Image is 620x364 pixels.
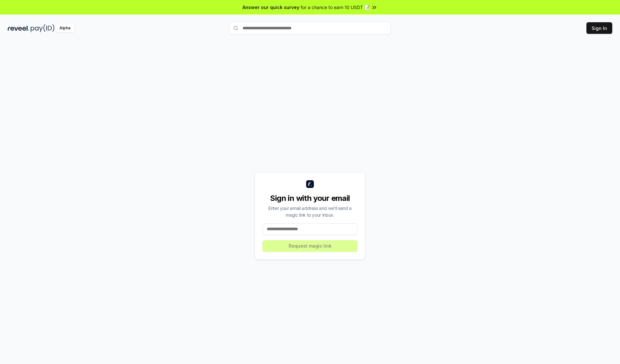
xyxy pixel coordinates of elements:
img: reveel_dark [8,24,29,32]
div: Sign in with your email [263,193,357,203]
div: Enter your email address and we’ll send a magic link to your inbox. [263,205,357,218]
span: for a chance to earn 10 USDT 📝 [301,4,370,11]
img: logo_small [306,180,314,188]
div: Alpha [56,24,74,32]
img: pay_id [31,24,55,32]
button: Sign In [586,22,612,34]
span: Answer our quick survey [243,4,299,11]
